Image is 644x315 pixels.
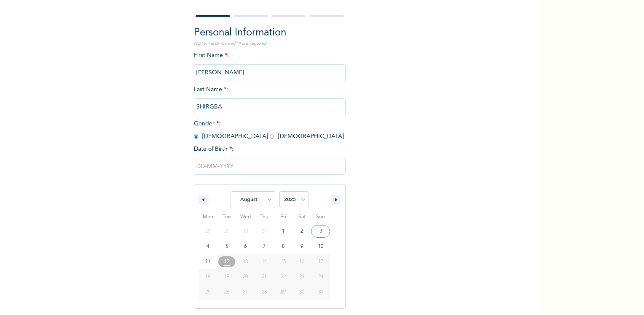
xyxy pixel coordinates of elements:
button: 29 [274,285,292,300]
span: 29 [281,285,286,300]
span: 31 [318,285,323,300]
button: 7 [255,239,274,254]
span: 18 [205,269,210,285]
button: 4 [199,239,217,254]
button: 1 [274,224,292,239]
button: 27 [236,285,255,300]
p: NOTE: Fields marked (*) are required [194,41,346,47]
input: Enter your first name [194,64,346,81]
span: Gender : [DEMOGRAPHIC_DATA] [DEMOGRAPHIC_DATA] [194,121,344,139]
span: First Name : [194,52,346,76]
button: 6 [236,239,255,254]
button: 26 [217,285,236,300]
span: 27 [243,285,248,300]
span: Last Name : [194,87,346,110]
button: 16 [292,254,311,269]
span: Wed [236,210,255,224]
button: 22 [274,269,292,285]
button: 8 [274,239,292,254]
span: 19 [224,269,229,285]
span: 15 [281,254,286,269]
span: 20 [243,269,248,285]
span: Sun [311,210,330,224]
span: 7 [263,239,266,254]
span: 5 [225,239,228,254]
h2: Personal Information [194,25,346,41]
button: 10 [311,239,330,254]
span: 23 [299,269,304,285]
button: 17 [311,254,330,269]
span: Mon [199,210,217,224]
button: 30 [292,285,311,300]
span: 6 [244,239,247,254]
button: 13 [236,254,255,269]
span: 4 [207,239,209,254]
input: Enter your last name [194,98,346,115]
span: Tue [217,210,236,224]
span: 8 [282,239,284,254]
button: 14 [255,254,274,269]
button: 18 [199,269,217,285]
button: 31 [311,285,330,300]
span: 17 [318,254,323,269]
span: 11 [205,254,210,269]
input: DD-MM-YYYY [194,158,346,175]
span: 14 [262,254,267,269]
button: 15 [274,254,292,269]
button: 12 [217,254,236,269]
span: 2 [301,224,303,239]
span: 3 [319,224,322,239]
button: 19 [217,269,236,285]
span: Sat [292,210,311,224]
button: 28 [255,285,274,300]
button: 11 [199,254,217,269]
button: 25 [199,285,217,300]
span: 22 [281,269,286,285]
button: 9 [292,239,311,254]
button: 20 [236,269,255,285]
span: 21 [262,269,267,285]
button: 5 [217,239,236,254]
button: 21 [255,269,274,285]
span: Thu [255,210,274,224]
span: 10 [318,239,323,254]
span: 13 [243,254,248,269]
span: 1 [282,224,284,239]
span: 30 [299,285,304,300]
span: Date of Birth : [194,145,233,154]
span: 9 [301,239,303,254]
span: 24 [318,269,323,285]
span: 26 [224,285,229,300]
span: 28 [262,285,267,300]
button: 24 [311,269,330,285]
span: 16 [299,254,304,269]
button: 3 [311,224,330,239]
button: 2 [292,224,311,239]
span: Fri [274,210,292,224]
span: 12 [224,254,230,269]
span: 25 [205,285,210,300]
button: 23 [292,269,311,285]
